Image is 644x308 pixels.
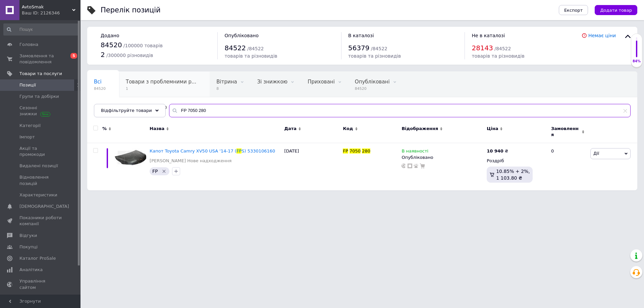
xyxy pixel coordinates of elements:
span: 84520 [355,86,390,91]
span: 84520 [101,41,122,49]
span: Всі [94,79,102,85]
span: Код [343,126,353,132]
button: Експорт [559,5,588,15]
span: Опубліковані [355,79,390,85]
span: 84520 [94,86,106,91]
span: / 300000 різновидів [106,53,153,58]
div: 84% [631,59,642,64]
span: 5 [70,53,77,59]
span: 280 [362,148,370,153]
span: Покупці [19,244,38,250]
span: / 84522 [494,46,511,51]
input: Пошук по назві позиції, артикулу і пошуковим запитам [169,104,631,117]
div: 0 [547,143,589,190]
a: [PERSON_NAME] Нове надходження [150,158,231,164]
span: Ціна [487,126,498,132]
span: товарів та різновидів [224,53,277,59]
span: Назва [150,126,164,132]
span: 1 [126,86,196,91]
span: Товари та послуги [19,71,62,77]
span: FP [152,169,158,174]
span: Відновлення позицій [19,174,62,186]
span: товарів та різновидів [348,53,401,59]
span: FP [236,148,241,153]
span: FP [343,148,348,153]
span: 8 [216,86,237,91]
span: 1 103.80 ₴ [496,175,522,181]
b: 10 940 [487,148,503,153]
span: Відображення [401,126,438,132]
div: Ваш ID: 2126346 [22,10,80,16]
span: Дії [593,151,599,156]
span: Зі знижкою [257,79,287,85]
span: Групи та добірки [19,94,59,100]
a: Капот Toyota Camry XV50 USA '14-17 (FPS) 5330106160 [150,148,275,153]
svg: Видалити мітку [161,169,167,174]
span: Додати товар [600,8,632,13]
span: Управління сайтом [19,278,62,290]
span: Аналітика [19,267,43,273]
span: / 84522 [371,46,387,51]
span: Експорт [564,8,583,13]
span: AvtoSmak [22,4,72,10]
span: Позиції [19,82,36,88]
span: В каталозі [348,33,374,38]
span: 2 [101,51,105,59]
div: ₴ [487,148,508,154]
span: Головна [19,42,38,48]
span: Показники роботи компанії [19,215,62,227]
span: S) 5330106160 [241,148,275,153]
span: / 100000 товарів [123,43,163,48]
span: Приховані [308,79,335,85]
span: Вітрина [216,79,237,85]
span: Сезонні знижки [19,105,62,117]
span: Категорії [19,123,41,129]
span: Каталог ProSale [19,255,56,261]
span: [DEMOGRAPHIC_DATA] [19,203,69,209]
div: Роздріб [487,158,545,164]
span: Замовлення [551,126,580,138]
span: Дата [284,126,297,132]
span: 7050 [350,148,361,153]
div: [DATE] [282,143,341,190]
span: 10.85% + 2%, [496,169,530,174]
span: Додано [101,33,119,38]
span: 28143 [472,44,493,52]
span: Акції та промокоди [19,145,62,158]
span: товарів та різновидів [472,53,524,59]
span: Капот Toyota Camry XV50 USA '14-17 ( [150,148,236,153]
span: Характеристики [19,192,57,198]
a: Немає ціни [588,33,616,38]
span: Товари з проблемними р... [126,79,196,85]
span: Замовлення та повідомлення [19,53,62,65]
span: Відгуки [19,233,37,239]
span: % [102,126,107,132]
div: Перелік позицій [101,7,161,14]
div: Товари з проблемними різновидами [119,72,210,97]
img: Капот Toyota Camry XV50 USA '14-17 (FPS) 5330106160 [114,148,146,167]
button: Додати товар [595,5,637,15]
span: 84522 [224,44,246,52]
span: 56379 [348,44,370,52]
div: Опубліковано [401,155,483,161]
span: Відфільтруйте товари [101,108,152,113]
span: В наявності [401,148,428,156]
span: Імпорт [19,134,35,140]
input: Пошук [3,23,79,36]
span: Видалені позиції [19,163,58,169]
span: Опубликованные, Без фото [94,104,167,110]
span: Не в каталозі [472,33,505,38]
span: Опубліковано [224,33,259,38]
span: / 84522 [247,46,264,51]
